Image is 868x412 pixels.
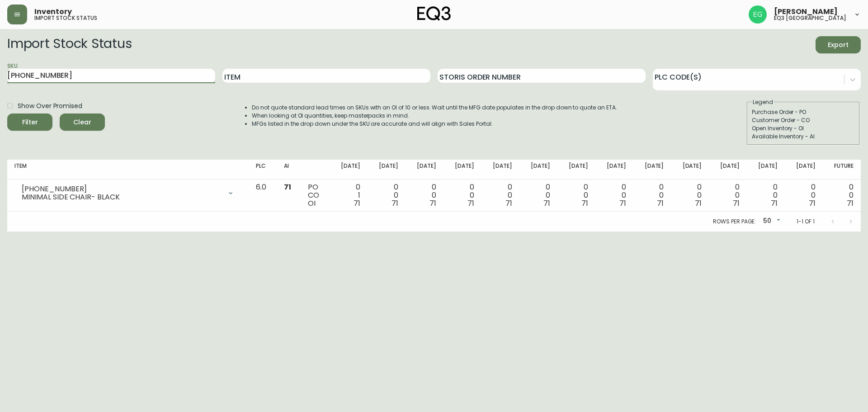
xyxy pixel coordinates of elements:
span: 71 [733,198,740,208]
div: 0 0 [527,183,550,208]
legend: Legend [752,98,774,106]
span: 71 [657,198,664,208]
div: 0 0 [641,183,664,208]
td: 6.0 [249,180,277,212]
span: 71 [771,198,778,208]
th: [DATE] [406,160,443,180]
p: 1-1 of 1 [797,218,815,226]
th: [DATE] [481,160,519,180]
span: 71 [809,198,816,208]
div: 50 [759,214,782,229]
th: [DATE] [671,160,709,180]
span: Show Over Promised [18,101,82,111]
button: Clear [60,114,105,131]
th: [DATE] [330,160,368,180]
li: Do not quote standard lead times on SKUs with an OI of 10 or less. Wait until the MFG date popula... [252,104,617,112]
div: [PHONE_NUMBER]MINIMAL SIDE CHAIR- BLACK [14,183,241,203]
span: Inventory [34,8,72,15]
div: Purchase Order - PO [752,108,855,116]
div: 0 0 [830,183,854,208]
span: 71 [429,198,436,208]
th: Future [823,160,861,180]
div: 0 0 [451,183,474,208]
div: MINIMAL SIDE CHAIR- BLACK [22,193,222,201]
div: Customer Order - CO [752,116,855,124]
span: Export [823,39,854,51]
div: 0 0 [413,183,436,208]
span: [PERSON_NAME] [774,8,838,15]
th: AI [277,160,301,180]
div: 0 1 [337,183,360,208]
div: 0 0 [489,183,512,208]
th: [DATE] [747,160,785,180]
th: PLC [249,160,277,180]
span: 71 [847,198,854,208]
div: PO CO [308,183,322,208]
span: 71 [619,198,626,208]
span: 71 [467,198,474,208]
img: logo [417,6,451,21]
th: [DATE] [368,160,406,180]
h2: Import Stock Status [7,36,132,53]
th: [DATE] [519,160,557,180]
div: 0 0 [792,183,816,208]
li: MFGs listed in the drop down under the SKU are accurate and will align with Sales Portal. [252,120,617,128]
span: 71 [354,198,360,208]
div: [PHONE_NUMBER] [22,185,222,193]
h5: import stock status [34,15,97,21]
div: 0 0 [678,183,702,208]
div: 0 0 [565,183,588,208]
th: [DATE] [785,160,823,180]
th: Item [7,160,249,180]
p: Rows per page: [713,218,756,226]
span: 71 [695,198,702,208]
span: 71 [505,198,512,208]
span: OI [308,198,316,208]
div: Available Inventory - AI [752,133,855,141]
h5: eq3 [GEOGRAPHIC_DATA] [774,15,846,21]
button: Filter [7,114,52,131]
div: 0 0 [603,183,626,208]
div: 0 0 [716,183,740,208]
button: Export [816,36,861,53]
div: 0 0 [375,183,398,208]
img: db11c1629862fe82d63d0774b1b54d2b [749,5,767,24]
div: 0 0 [754,183,778,208]
span: 71 [543,198,550,208]
div: Open Inventory - OI [752,124,855,133]
th: [DATE] [633,160,671,180]
th: [DATE] [595,160,633,180]
th: [DATE] [443,160,481,180]
span: 71 [581,198,588,208]
span: Clear [67,117,98,128]
th: [DATE] [709,160,747,180]
span: 71 [392,198,398,208]
th: [DATE] [557,160,595,180]
li: When looking at OI quantities, keep masterpacks in mind. [252,112,617,120]
span: 71 [284,182,291,192]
